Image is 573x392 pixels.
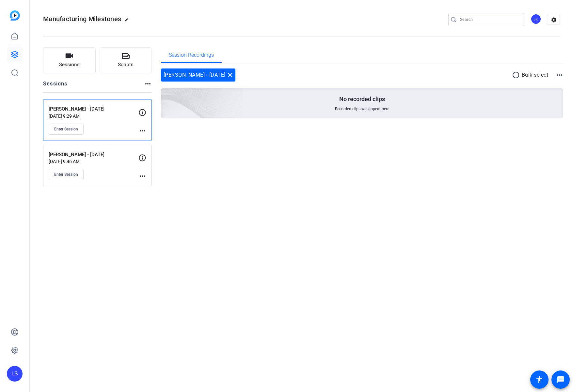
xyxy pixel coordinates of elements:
[161,68,235,82] div: [PERSON_NAME] - [DATE]
[88,23,244,165] img: embarkstudio-empty-session.png
[59,61,80,68] span: Sessions
[547,15,560,25] mat-icon: settings
[43,47,96,73] button: Sessions
[49,105,138,113] p: [PERSON_NAME] - [DATE]
[512,71,522,79] mat-icon: radio_button_unchecked
[49,113,138,119] p: [DATE] 9:29 AM
[54,127,78,132] span: Enter Session
[49,159,138,164] p: [DATE] 9:46 AM
[118,61,134,68] span: Scripts
[100,47,152,73] button: Scripts
[138,127,146,135] mat-icon: more_horiz
[144,80,152,88] mat-icon: more_horiz
[43,80,68,92] h2: Sessions
[7,366,23,382] div: LS
[531,14,542,25] ngx-avatar: Lauren Schultz
[226,71,234,79] mat-icon: close
[522,71,549,79] p: Bulk select
[49,124,84,135] button: Enter Session
[531,14,541,24] div: LS
[339,95,385,103] p: No recorded clips
[557,376,565,384] mat-icon: message
[54,172,78,177] span: Enter Session
[460,16,519,23] input: Search
[535,376,543,384] mat-icon: accessibility
[124,17,132,25] mat-icon: edit
[335,106,389,112] span: Recorded clips will appear here
[138,172,146,180] mat-icon: more_horiz
[49,169,84,180] button: Enter Session
[43,15,121,23] span: Manufacturing Milestones
[49,151,138,158] p: [PERSON_NAME] - [DATE]
[10,10,20,21] img: blue-gradient.svg
[555,71,563,79] mat-icon: more_horiz
[169,53,214,58] span: Session Recordings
